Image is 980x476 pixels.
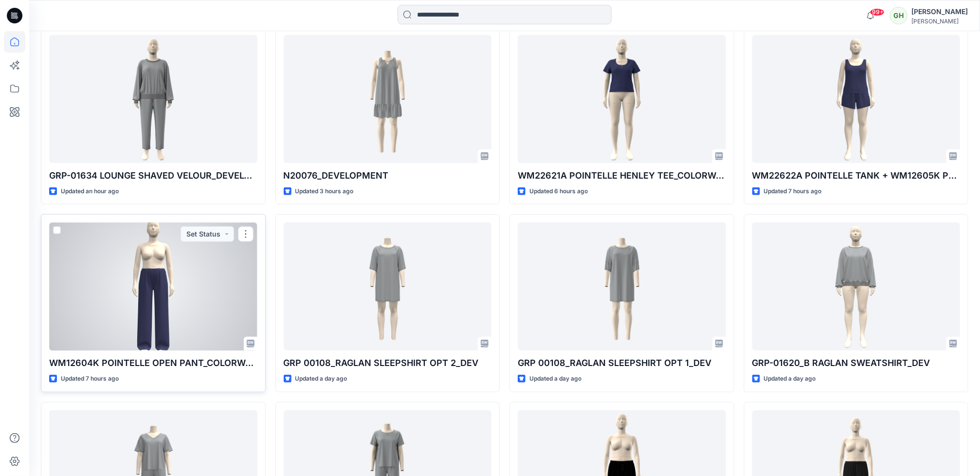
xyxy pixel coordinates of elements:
[284,356,492,370] p: GRP 00108_RAGLAN SLEEPSHIRT OPT 2_DEV
[529,374,581,384] p: Updated a day ago
[764,186,822,197] p: Updated 7 hours ago
[752,35,961,163] a: WM22622A POINTELLE TANK + WM12605K POINTELLE SHORT -w- PICOT_COLORWAY REV1
[752,356,961,370] p: GRP-01620_B RAGLAN SWEATSHIRT_DEV
[61,186,119,197] p: Updated an hour ago
[49,222,257,350] a: WM12604K POINTELLE OPEN PANT_COLORWAY REV1
[61,374,119,384] p: Updated 7 hours ago
[529,186,588,197] p: Updated 6 hours ago
[764,374,816,384] p: Updated a day ago
[295,186,354,197] p: Updated 3 hours ago
[518,222,726,350] a: GRP 00108_RAGLAN SLEEPSHIRT OPT 1_DEV
[752,222,961,350] a: GRP-01620_B RAGLAN SWEATSHIRT_DEV
[284,222,492,350] a: GRP 00108_RAGLAN SLEEPSHIRT OPT 2_DEV
[49,35,257,163] a: GRP-01634 LOUNGE SHAVED VELOUR_DEVELOPMENT
[284,35,492,163] a: N20076_DEVELOPMENT
[752,169,961,183] p: WM22622A POINTELLE TANK + WM12605K POINTELLE SHORT -w- PICOT_COLORWAY REV1
[890,7,907,24] div: GH
[49,169,257,183] p: GRP-01634 LOUNGE SHAVED VELOUR_DEVELOPMENT
[911,6,968,18] div: [PERSON_NAME]
[870,8,885,16] span: 99+
[911,18,968,25] div: [PERSON_NAME]
[518,169,726,183] p: WM22621A POINTELLE HENLEY TEE_COLORWAY_REV8
[295,374,347,384] p: Updated a day ago
[518,35,726,163] a: WM22621A POINTELLE HENLEY TEE_COLORWAY_REV8
[518,356,726,370] p: GRP 00108_RAGLAN SLEEPSHIRT OPT 1_DEV
[49,356,257,370] p: WM12604K POINTELLE OPEN PANT_COLORWAY REV1
[284,169,492,183] p: N20076_DEVELOPMENT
